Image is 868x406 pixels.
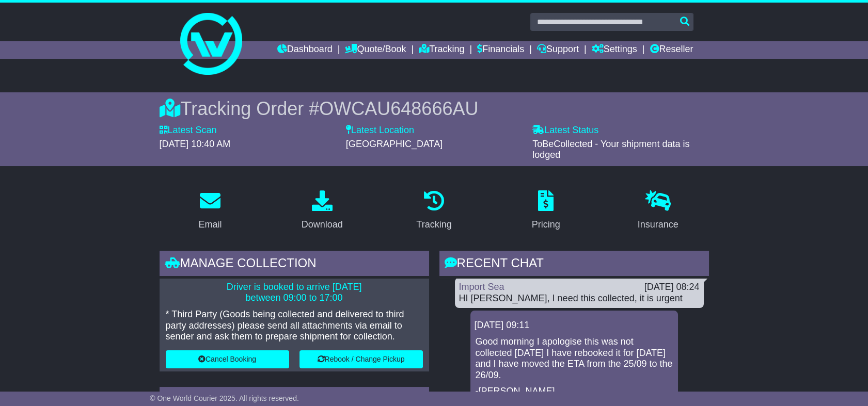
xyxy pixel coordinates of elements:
label: Latest Scan [160,125,217,136]
div: Insurance [638,218,678,232]
a: Email [192,187,228,235]
a: Tracking [409,187,458,235]
a: Dashboard [277,41,333,59]
div: Email [198,218,222,232]
p: * Third Party (Goods being collected and delivered to third party addresses) please send all atta... [166,309,423,343]
a: Insurance [631,187,685,235]
div: Download [302,218,343,232]
div: Pricing [532,218,560,232]
span: OWCAU648666AU [319,98,478,119]
div: [DATE] 09:11 [475,320,674,331]
p: -[PERSON_NAME] [476,386,673,397]
div: RECENT CHAT [439,251,709,279]
a: Pricing [525,187,567,235]
a: Reseller [650,41,693,59]
a: Import Sea [459,282,504,292]
span: [DATE] 10:40 AM [160,139,231,149]
a: Download [295,187,350,235]
div: HI [PERSON_NAME], I need this collected, it is urgent [459,293,700,304]
div: Tracking [416,218,451,232]
div: Tracking Order # [160,98,709,120]
a: Support [537,41,579,59]
span: [GEOGRAPHIC_DATA] [346,139,443,149]
a: Quote/Book [345,41,406,59]
a: Financials [477,41,524,59]
div: Manage collection [160,251,429,279]
p: Good morning I apologise this was not collected [DATE] I have rebooked it for [DATE] and I have m... [476,336,673,381]
span: © One World Courier 2025. All rights reserved. [150,394,299,402]
button: Cancel Booking [166,350,289,368]
a: Settings [592,41,637,59]
a: Tracking [419,41,464,59]
button: Rebook / Change Pickup [299,350,423,368]
label: Latest Location [346,125,414,136]
p: Driver is booked to arrive [DATE] between 09:00 to 17:00 [166,282,423,304]
div: [DATE] 08:24 [644,282,700,293]
span: ToBeCollected - Your shipment data is lodged [532,139,689,160]
label: Latest Status [532,125,598,136]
